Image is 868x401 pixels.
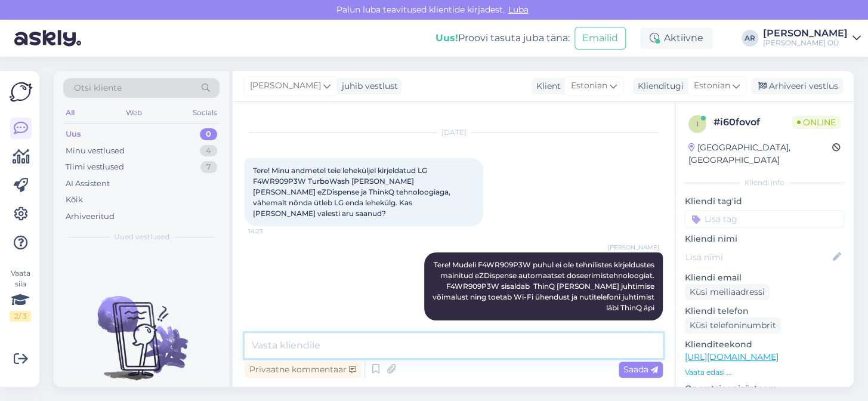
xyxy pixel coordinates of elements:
[685,177,844,188] div: Kliendi info
[685,210,844,228] input: Lisa tag
[10,81,32,103] img: Askly Logo
[763,29,848,38] div: [PERSON_NAME]
[763,29,861,48] a: [PERSON_NAME][PERSON_NAME] OÜ
[66,145,125,157] div: Minu vestlused
[685,351,779,362] a: [URL][DOMAIN_NAME]
[66,178,110,190] div: AI Assistent
[248,227,293,236] span: 14:23
[685,233,844,245] p: Kliendi nimi
[685,272,844,284] p: Kliendi email
[253,166,452,218] span: Tere! Minu andmetel teie leheküljel kirjeldatud LG F4WR909P3W TurboWash [PERSON_NAME] [PERSON_NAM...
[245,362,361,378] div: Privaatne kommentaar
[685,305,844,317] p: Kliendi telefon
[685,383,844,395] p: Operatsioonisüsteem
[713,115,792,129] div: # i60fovof
[685,251,830,264] input: Lisa nimi
[685,284,770,300] div: Küsi meiliaadressi
[696,119,699,128] span: i
[505,4,532,15] span: Luba
[574,27,626,50] button: Emailid
[685,317,781,334] div: Küsi telefoninumbrit
[685,195,844,208] p: Kliendi tag'id
[685,367,844,378] p: Vaata edasi ...
[433,260,658,312] span: Tere! Mudeli F4WR909P3W puhul ei ole tehnilistes kirjeldustes mainitud eZDispense automaatset dos...
[250,79,321,92] span: [PERSON_NAME]
[54,274,229,382] img: No chats
[640,27,713,49] div: Aktiivne
[751,78,843,94] div: Arhiveeri vestlus
[337,80,398,92] div: juhib vestlust
[435,32,458,44] b: Uus!
[608,243,659,252] span: [PERSON_NAME]
[10,268,31,322] div: Vaata siia
[694,79,730,92] span: Estonian
[792,116,841,129] span: Online
[66,161,124,173] div: Tiimi vestlused
[66,194,83,206] div: Kõik
[623,364,658,375] span: Saada
[63,105,77,121] div: All
[763,38,848,48] div: [PERSON_NAME] OÜ
[114,232,169,242] span: Uued vestlused
[633,80,684,92] div: Klienditugi
[10,311,31,322] div: 2 / 3
[200,128,217,140] div: 0
[614,321,659,330] span: 14:25
[66,211,115,223] div: Arhiveeritud
[435,31,570,45] div: Proovi tasuta juba täna:
[532,80,561,92] div: Klient
[200,145,217,157] div: 4
[571,79,607,92] span: Estonian
[200,161,217,173] div: 7
[245,127,663,138] div: [DATE]
[66,128,81,140] div: Uus
[190,105,220,121] div: Socials
[123,105,144,121] div: Web
[688,141,832,166] div: [GEOGRAPHIC_DATA], [GEOGRAPHIC_DATA]
[74,82,122,94] span: Otsi kliente
[685,338,844,351] p: Klienditeekond
[742,30,758,47] div: AR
